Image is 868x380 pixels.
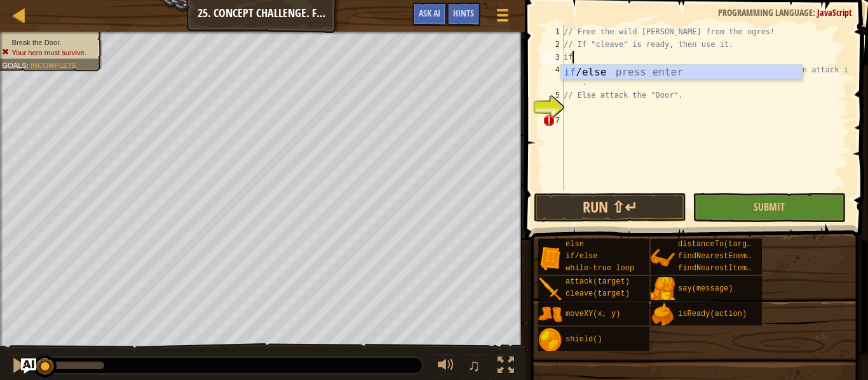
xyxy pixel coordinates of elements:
img: portrait.png [538,303,562,327]
li: Your hero must survive. [2,48,95,58]
span: if/else [566,252,597,261]
button: Ask AI [412,3,447,26]
button: Adjust volume [433,354,459,380]
div: 1 [543,25,564,38]
img: portrait.png [538,328,562,352]
button: ♫ [465,354,487,380]
span: findNearestEnemy() [678,252,761,261]
button: Show game menu [487,3,519,32]
img: portrait.png [651,303,675,327]
img: portrait.png [538,246,562,270]
div: 4 [543,63,564,89]
span: else [566,240,584,249]
span: JavaScript [817,6,852,18]
div: 6 [543,102,564,114]
span: ♫ [468,356,480,375]
span: Hints [453,7,474,19]
div: 7 [543,114,564,127]
span: distanceTo(target) [678,240,761,249]
div: 3 [543,51,564,63]
img: portrait.png [651,277,675,301]
img: portrait.png [538,277,562,301]
button: Toggle fullscreen [493,354,519,380]
span: isReady(action) [678,310,747,318]
span: Submit [754,200,785,214]
span: Break the Door. [12,38,62,46]
span: Programming language [718,6,813,18]
li: Break the Door. [2,37,95,48]
span: while-true loop [566,264,634,273]
img: portrait.png [651,246,675,270]
span: Ask AI [419,7,440,19]
span: Goals [2,61,27,69]
span: Your hero must survive. [12,48,86,56]
span: moveXY(x, y) [566,310,620,318]
div: 2 [543,38,564,51]
button: Submit [693,193,845,222]
span: shield() [566,335,602,344]
span: findNearestItem() [678,264,756,273]
span: attack(target) [566,277,630,286]
span: Incomplete [31,61,77,69]
button: Ask AI [21,358,36,374]
button: Run ⇧↵ [534,193,686,222]
span: say(message) [678,284,733,293]
span: : [27,61,31,69]
div: 5 [543,89,564,102]
span: cleave(target) [566,289,630,298]
span: : [813,6,817,18]
button: Ctrl + P: Pause [6,354,32,380]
